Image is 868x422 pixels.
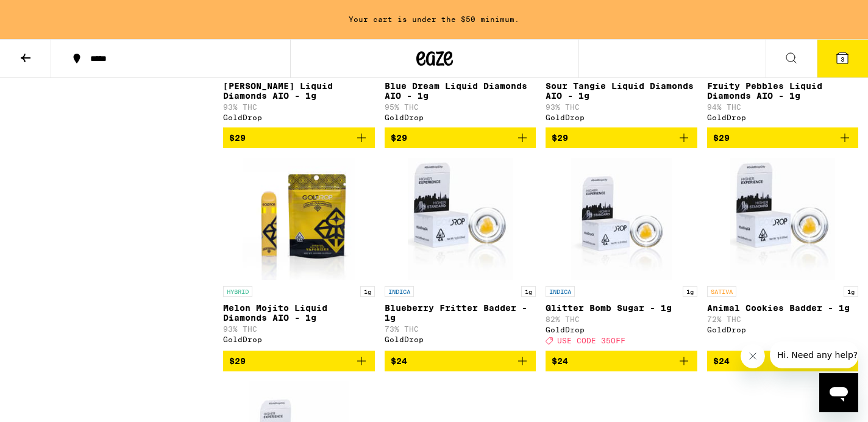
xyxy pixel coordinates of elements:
button: 3 [817,40,868,77]
p: Melon Mojito Liquid Diamonds AIO - 1g [223,303,375,323]
div: GoldDrop [223,335,375,343]
p: 72% THC [707,315,859,323]
p: [PERSON_NAME] Liquid Diamonds AIO - 1g [223,81,375,101]
p: Fruity Pebbles Liquid Diamonds AIO - 1g [707,81,859,101]
img: GoldDrop - Blueberry Fritter Badder - 1g [408,158,513,280]
p: Glitter Bomb Sugar - 1g [546,303,697,313]
p: 94% THC [707,103,859,111]
iframe: Button to launch messaging window [819,373,858,412]
p: 95% THC [385,103,536,111]
button: Add to bag [385,127,536,148]
span: $29 [391,133,407,143]
p: SATIVA [707,286,736,297]
a: Open page for Glitter Bomb Sugar - 1g from GoldDrop [546,158,697,351]
p: HYBRID [223,286,252,297]
button: Add to bag [385,351,536,371]
p: 82% THC [546,315,697,323]
a: Open page for Animal Cookies Badder - 1g from GoldDrop [707,158,859,351]
img: GoldDrop - Animal Cookies Badder - 1g [730,158,835,280]
p: 1g [360,286,375,297]
span: USE CODE 35OFF [557,337,625,345]
span: $29 [713,133,730,143]
span: $24 [391,356,407,366]
p: INDICA [546,286,575,297]
button: Add to bag [546,127,697,148]
a: Open page for Blueberry Fritter Badder - 1g from GoldDrop [385,158,536,351]
img: GoldDrop - Glitter Bomb Sugar - 1g [571,158,672,280]
span: $29 [229,133,246,143]
button: Add to bag [707,351,859,371]
p: 73% THC [385,325,536,333]
a: Open page for Melon Mojito Liquid Diamonds AIO - 1g from GoldDrop [223,158,375,351]
div: GoldDrop [385,113,536,121]
span: $29 [229,356,246,366]
div: GoldDrop [385,335,536,343]
p: 1g [521,286,536,297]
button: Add to bag [223,127,375,148]
p: 93% THC [223,325,375,333]
span: $29 [552,133,568,143]
span: $24 [552,356,568,366]
iframe: Message from company [770,342,858,368]
p: 93% THC [223,103,375,111]
button: Add to bag [707,127,859,148]
p: Blue Dream Liquid Diamonds AIO - 1g [385,81,536,101]
span: $24 [713,356,730,366]
button: Add to bag [546,351,697,371]
p: INDICA [385,286,414,297]
p: Sour Tangie Liquid Diamonds AIO - 1g [546,81,697,101]
p: 1g [844,286,858,297]
img: GoldDrop - Melon Mojito Liquid Diamonds AIO - 1g [243,158,355,280]
div: GoldDrop [546,326,697,334]
div: GoldDrop [707,326,859,334]
div: GoldDrop [707,113,859,121]
p: Blueberry Fritter Badder - 1g [385,303,536,323]
span: 3 [841,55,844,63]
p: Animal Cookies Badder - 1g [707,303,859,313]
p: 93% THC [546,103,697,111]
div: GoldDrop [546,113,697,121]
button: Add to bag [223,351,375,371]
div: GoldDrop [223,113,375,121]
p: 1g [683,286,697,297]
iframe: Close message [741,344,765,368]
